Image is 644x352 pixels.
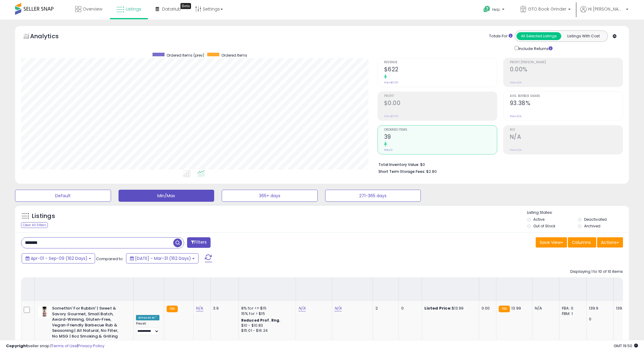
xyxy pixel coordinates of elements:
h2: $622 [384,66,497,74]
li: $0 [378,160,618,168]
a: N/A [196,305,203,311]
span: ROI [510,128,623,132]
span: Apr-01 - Sep-09 (162 Days) [31,255,88,261]
span: Avg. Buybox Share [510,95,623,98]
div: seller snap | | [6,343,104,349]
a: Hi [PERSON_NAME] [580,6,628,20]
a: Terms of Use [51,343,77,349]
span: GTO Book Grinder [528,6,566,12]
small: Prev: N/A [510,114,522,118]
button: Columns [568,237,596,248]
h2: $0.00 [384,100,497,108]
span: Compared to: [96,256,124,262]
div: 0.00 [482,306,491,311]
button: [DATE] - Mar-31 (162 Days) [126,253,199,263]
img: 31Pz76eR7OL._SL40_.jpg [39,306,51,318]
span: $2.80 [426,169,437,174]
a: Privacy Policy [78,343,104,349]
span: Profit [384,95,497,98]
label: Out of Stock [533,223,555,229]
a: N/A [334,305,342,311]
div: Include Returns [510,45,560,52]
h5: Analytics [30,32,70,42]
span: DataHub [162,6,181,12]
button: Apr-01 - Sep-09 (162 Days) [22,253,95,263]
strong: Copyright [6,343,28,349]
div: 3.9 [213,306,234,311]
h2: 39 [384,133,497,142]
div: 139.90 [616,306,628,311]
label: Deactivated [584,217,607,222]
b: Reduced Prof. Rng. [241,318,281,323]
small: Prev: N/A [510,148,522,152]
small: Prev: $0.00 [384,114,398,118]
a: N/A [298,305,306,311]
div: Amazon AI * [136,315,159,320]
div: FBM: 1 [562,311,582,316]
div: 2 [375,306,394,311]
span: Help [492,7,500,12]
h2: 0.00% [510,66,623,74]
small: Prev: N/A [510,81,522,84]
div: N/A [535,306,555,311]
div: FBA: 0 [562,306,582,311]
button: Min/Max [119,190,214,202]
div: $10 - $10.83 [241,323,291,328]
label: Archived [584,223,600,229]
span: Ordered Items [384,128,497,132]
div: 0 [401,306,417,311]
b: Listed Price: [424,305,452,311]
div: Preset: [136,322,159,335]
p: Listing States: [527,210,629,216]
span: Overview [83,6,102,12]
b: Total Inventory Value: [378,162,419,167]
i: Get Help [483,5,491,13]
span: Profit [PERSON_NAME] [510,61,623,64]
div: $15.01 - $16.24 [241,328,291,333]
div: Clear All Filters [21,222,48,228]
div: 15% for > $15 [241,311,291,316]
button: Filters [187,237,211,248]
span: Listings [126,6,141,12]
h5: Listings [32,212,55,220]
button: Listings With Cost [561,32,606,40]
div: 139.9 [589,306,613,311]
span: 2025-09-10 19:50 GMT [614,343,638,349]
button: All Selected Listings [516,32,561,40]
span: Columns [572,239,591,245]
small: Prev: $0.00 [384,81,398,84]
h2: N/A [510,133,623,142]
div: Totals For [489,33,513,39]
b: Somethin' For Rubbin' | Sweet & Savory Gourmet, Small Batch, Award-Winning, Gluten-Free, Vegan-Fr... [52,306,125,346]
div: Tooltip anchor [180,3,191,9]
h2: 93.38% [510,100,623,108]
b: Short Term Storage Fees: [378,169,425,174]
button: 365+ days [222,190,318,202]
div: 8% for <= $15 [241,306,291,311]
span: Ordered Items [221,53,247,58]
small: FBA [499,306,510,312]
div: Displaying 1 to 10 of 10 items [570,269,623,275]
label: Active [533,217,544,222]
div: $13.99 [424,306,474,311]
span: 13.99 [511,305,521,311]
small: FBA [167,306,178,312]
div: 0 [589,316,613,322]
button: Save View [536,237,567,248]
button: 271-365 days [325,190,421,202]
a: Help [479,1,510,20]
span: Revenue [384,61,497,64]
button: Default [15,190,111,202]
span: [DATE] - Mar-31 (162 Days) [135,255,191,261]
span: Ordered Items (prev) [167,53,204,58]
span: Hi [PERSON_NAME] [588,6,624,12]
button: Actions [597,237,623,248]
small: Prev: 0 [384,148,393,152]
